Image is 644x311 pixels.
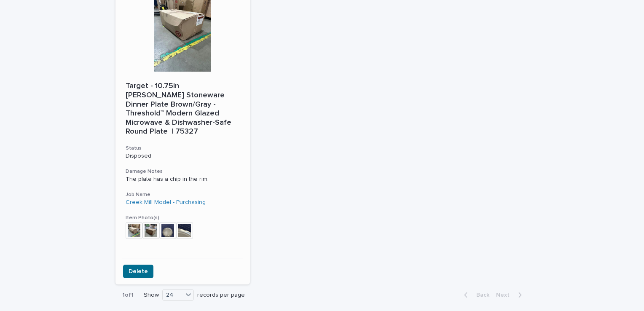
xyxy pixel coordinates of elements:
[496,292,515,298] span: Next
[123,265,153,278] button: Delete
[163,291,183,300] div: 24
[126,199,206,206] a: Creek Mill Model - Purchasing
[144,292,159,299] p: Show
[471,292,489,298] span: Back
[115,285,140,306] p: 1 of 1
[126,145,240,152] h3: Status
[126,82,240,137] p: Target - 10.75in [PERSON_NAME] Stoneware Dinner Plate Brown/Gray - Threshold™ Modern Glazed Micro...
[126,168,240,175] h3: Damage Notes
[129,267,148,276] span: Delete
[457,291,493,299] button: Back
[126,153,240,160] p: Disposed
[126,214,240,221] h3: Item Photo(s)
[197,292,245,299] p: records per page
[126,191,240,198] h3: Job Name
[493,291,529,299] button: Next
[126,176,240,183] p: The plate has a chip in the rim.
